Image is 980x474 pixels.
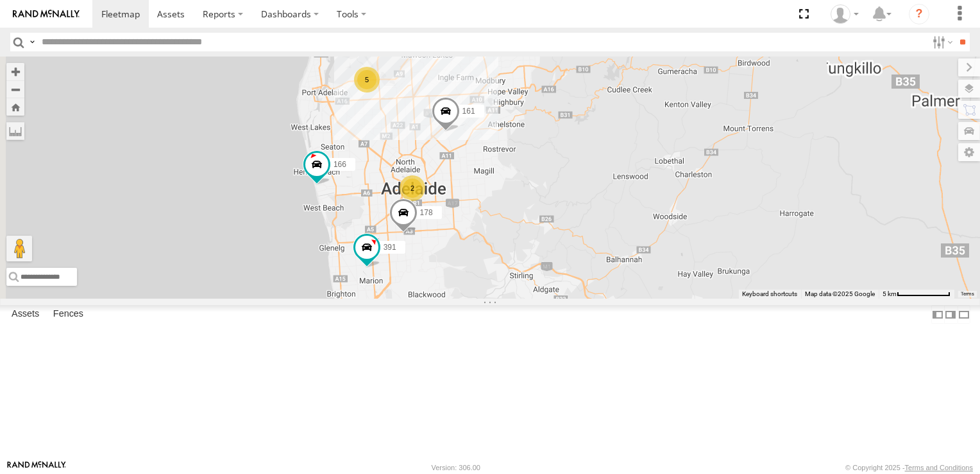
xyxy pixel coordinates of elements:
[905,464,973,471] a: Terms and Conditions
[927,33,955,51] label: Search Filter Options
[432,464,480,471] div: Version: 306.00
[6,63,24,80] button: Zoom in
[909,4,929,24] i: ?
[47,306,90,324] label: Fences
[845,464,973,471] div: © Copyright 2025 -
[826,4,863,24] div: Frank Cope
[354,67,380,92] div: 5
[5,306,46,324] label: Assets
[742,290,797,299] button: Keyboard shortcuts
[27,33,37,51] label: Search Query
[420,208,433,217] span: 178
[961,291,974,296] a: Terms (opens in new tab)
[6,236,32,261] button: Drag Pegman onto the map to open Street View
[6,80,24,98] button: Zoom out
[944,305,957,324] label: Dock Summary Table to the Right
[13,10,80,19] img: rand-logo.svg
[384,242,396,251] span: 391
[883,290,897,297] span: 5 km
[879,290,954,299] button: Map Scale: 5 km per 80 pixels
[958,143,980,161] label: Map Settings
[7,461,66,474] a: Visit our Website
[462,106,475,115] span: 161
[931,305,944,324] label: Dock Summary Table to the Left
[805,290,875,297] span: Map data ©2025 Google
[6,98,24,116] button: Zoom Home
[334,159,346,168] span: 166
[400,175,425,201] div: 2
[6,122,24,140] label: Measure
[958,305,970,324] label: Hide Summary Table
